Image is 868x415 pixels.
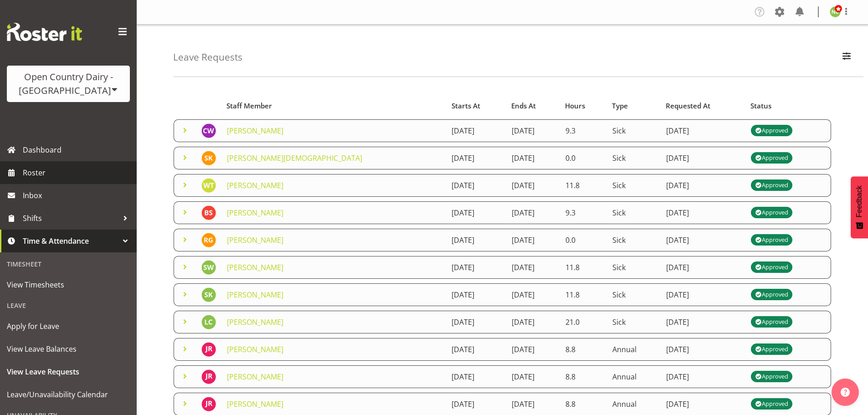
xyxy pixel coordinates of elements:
[446,201,506,224] td: [DATE]
[7,388,130,401] span: Leave/Unavailability Calendar
[2,383,134,406] a: Leave/Unavailability Calendar
[7,319,130,333] span: Apply for Leave
[607,365,661,388] td: Annual
[565,101,585,111] span: Hours
[23,166,132,179] span: Roster
[560,147,607,169] td: 0.0
[173,52,242,62] h4: Leave Requests
[2,296,134,315] div: Leave
[227,208,283,218] a: [PERSON_NAME]
[755,153,788,164] div: Approved
[23,234,118,248] span: Time & Attendance
[506,119,560,142] td: [DATE]
[837,47,856,67] button: Filter Employees
[755,180,788,191] div: Approved
[7,278,130,292] span: View Timesheets
[841,388,850,397] img: help-xxl-2.png
[755,289,788,300] div: Approved
[506,201,560,224] td: [DATE]
[227,399,283,409] a: [PERSON_NAME]
[607,283,661,306] td: Sick
[227,372,283,382] a: [PERSON_NAME]
[607,338,661,361] td: Annual
[2,315,134,338] a: Apply for Leave
[201,287,216,302] img: steffan-kennard9760.jpg
[16,70,121,97] div: Open Country Dairy - [GEOGRAPHIC_DATA]
[2,255,134,273] div: Timesheet
[446,229,506,251] td: [DATE]
[560,365,607,388] td: 8.8
[2,360,134,383] a: View Leave Requests
[607,256,661,279] td: Sick
[506,365,560,388] td: [DATE]
[560,119,607,142] td: 9.3
[201,233,216,247] img: raymond-george10054.jpg
[452,101,480,111] span: Starts At
[227,262,283,272] a: [PERSON_NAME]
[560,174,607,197] td: 11.8
[506,229,560,251] td: [DATE]
[755,371,788,382] div: Approved
[661,311,745,333] td: [DATE]
[227,317,283,327] a: [PERSON_NAME]
[23,143,132,157] span: Dashboard
[750,101,771,111] span: Status
[506,338,560,361] td: [DATE]
[560,311,607,333] td: 21.0
[446,283,506,306] td: [DATE]
[506,256,560,279] td: [DATE]
[201,260,216,275] img: stacey-wilson7437.jpg
[607,119,661,142] td: Sick
[446,256,506,279] td: [DATE]
[661,174,745,197] td: [DATE]
[2,338,134,360] a: View Leave Balances
[227,235,283,245] a: [PERSON_NAME]
[755,399,788,410] div: Approved
[755,262,788,273] div: Approved
[560,229,607,251] td: 0.0
[7,23,82,41] img: Rosterit website logo
[661,256,745,279] td: [DATE]
[2,273,134,296] a: View Timesheets
[227,344,283,354] a: [PERSON_NAME]
[446,174,506,197] td: [DATE]
[560,283,607,306] td: 11.8
[7,365,130,379] span: View Leave Requests
[201,369,216,384] img: jessica-reid7430.jpg
[855,185,863,217] span: Feedback
[446,338,506,361] td: [DATE]
[661,229,745,251] td: [DATE]
[666,101,710,111] span: Requested At
[446,147,506,169] td: [DATE]
[830,6,841,17] img: nicole-lloyd7454.jpg
[607,147,661,169] td: Sick
[560,201,607,224] td: 9.3
[506,311,560,333] td: [DATE]
[23,189,132,202] span: Inbox
[446,119,506,142] td: [DATE]
[607,229,661,251] td: Sick
[506,174,560,197] td: [DATE]
[506,283,560,306] td: [DATE]
[226,101,272,111] span: Staff Member
[755,344,788,355] div: Approved
[201,315,216,329] img: laura-courtney7441.jpg
[446,311,506,333] td: [DATE]
[560,256,607,279] td: 11.8
[227,126,283,136] a: [PERSON_NAME]
[227,153,362,163] a: [PERSON_NAME][DEMOGRAPHIC_DATA]
[227,180,283,190] a: [PERSON_NAME]
[560,338,607,361] td: 8.8
[227,290,283,300] a: [PERSON_NAME]
[607,201,661,224] td: Sick
[607,311,661,333] td: Sick
[661,338,745,361] td: [DATE]
[851,176,868,238] button: Feedback - Show survey
[201,342,216,357] img: jessica-reid7430.jpg
[755,317,788,328] div: Approved
[7,342,130,356] span: View Leave Balances
[201,151,216,165] img: shiva-kumaran10130.jpg
[661,119,745,142] td: [DATE]
[201,178,216,193] img: warren-tempelman7489.jpg
[201,205,216,220] img: barry-sheilds9759.jpg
